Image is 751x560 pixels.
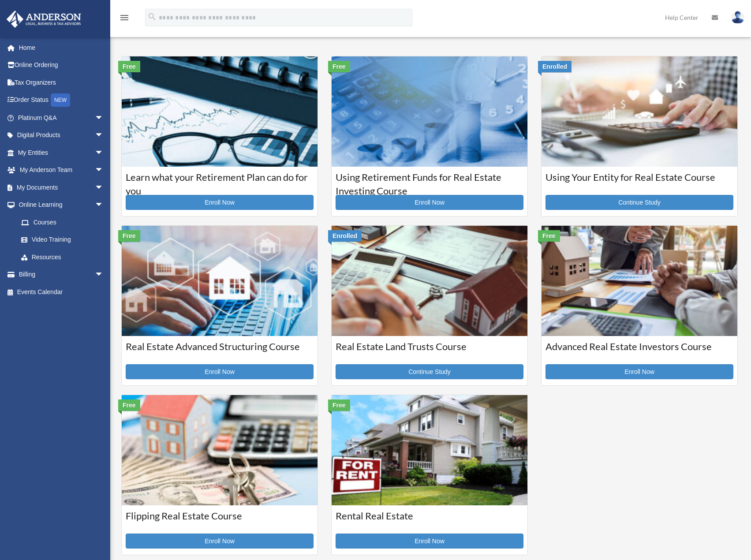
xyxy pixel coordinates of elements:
img: User Pic [731,11,744,24]
div: Free [118,399,140,411]
a: Online Ordering [6,56,117,74]
img: Anderson Advisors Platinum Portal [4,11,84,28]
a: Enroll Now [336,534,523,549]
a: My Anderson Teamarrow_drop_down [6,161,117,179]
h3: Real Estate Advanced Structuring Course [126,340,314,362]
a: Home [6,39,117,56]
div: Enrolled [328,230,362,242]
a: Order StatusNEW [6,91,117,109]
span: arrow_drop_down [95,109,112,127]
span: arrow_drop_down [95,179,112,197]
h3: Rental Real Estate [336,509,523,531]
div: Free [538,230,560,242]
div: NEW [51,93,70,107]
span: arrow_drop_down [95,161,112,179]
h3: Using Your Entity for Real Estate Course [546,171,733,193]
div: Free [328,61,350,72]
span: arrow_drop_down [95,144,112,162]
a: Video Training [12,231,117,249]
a: Online Learningarrow_drop_down [6,196,117,214]
a: menu [119,15,130,23]
h3: Advanced Real Estate Investors Course [546,340,733,362]
a: Enroll Now [126,364,314,379]
div: Free [118,61,140,72]
a: Enroll Now [126,195,314,210]
i: search [147,12,157,22]
h3: Using Retirement Funds for Real Estate Investing Course [336,171,523,193]
div: Free [118,230,140,242]
a: Digital Productsarrow_drop_down [6,127,117,144]
span: arrow_drop_down [95,196,112,214]
h3: Flipping Real Estate Course [126,509,314,531]
a: Resources [12,248,117,266]
span: arrow_drop_down [95,266,112,284]
a: Enroll Now [546,364,733,379]
a: Tax Organizers [6,74,117,91]
a: My Entitiesarrow_drop_down [6,144,117,161]
span: arrow_drop_down [95,127,112,145]
a: Platinum Q&Aarrow_drop_down [6,109,117,127]
a: Courses [12,213,112,231]
h3: Real Estate Land Trusts Course [336,340,523,362]
h3: Learn what your Retirement Plan can do for you [126,171,314,193]
a: Continue Study [546,195,733,210]
a: Events Calendar [6,283,117,301]
a: Enroll Now [336,195,523,210]
i: menu [119,12,130,23]
a: Billingarrow_drop_down [6,266,117,284]
div: Free [328,399,350,411]
a: My Documentsarrow_drop_down [6,179,117,196]
div: Enrolled [538,61,572,72]
a: Enroll Now [126,534,314,549]
a: Continue Study [336,364,523,379]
